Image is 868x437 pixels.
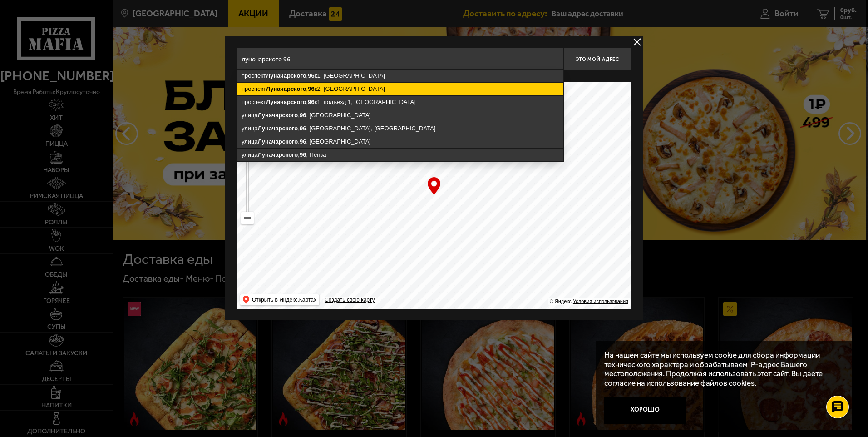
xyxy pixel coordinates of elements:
[237,83,563,95] ymaps: проспект , к2, [GEOGRAPHIC_DATA]
[237,149,563,161] ymaps: улица , , Пенза
[604,397,686,424] button: Хорошо
[604,350,841,388] p: На нашем сайте мы используем cookie для сбора информации технического характера и обрабатываем IP...
[550,298,572,304] ymaps: © Яндекс
[266,85,306,92] ymaps: Луначарского
[258,138,298,145] ymaps: Луначарского
[563,48,631,70] button: Это мой адрес
[237,48,563,70] input: Введите адрес доставки
[300,151,306,158] ymaps: 96
[237,96,563,109] ymaps: проспект , к1, подъезд 1, [GEOGRAPHIC_DATA]
[240,294,319,305] ymaps: Открыть в Яндекс.Картах
[573,298,628,304] a: Условия использования
[258,125,298,132] ymaps: Луначарского
[237,73,365,80] p: Укажите дом на карте или в поле ввода
[308,99,314,105] ymaps: 96
[300,125,306,132] ymaps: 96
[323,297,376,303] a: Создать свою карту
[237,109,563,122] ymaps: улица , , [GEOGRAPHIC_DATA]
[576,56,619,62] span: Это мой адрес
[266,99,306,105] ymaps: Луначарского
[237,70,563,82] ymaps: проспект , к1, [GEOGRAPHIC_DATA]
[631,36,643,48] button: delivery type
[258,151,298,158] ymaps: Луначарского
[237,135,563,148] ymaps: улица , , [GEOGRAPHIC_DATA]
[308,72,314,79] ymaps: 96
[237,122,563,135] ymaps: улица , , [GEOGRAPHIC_DATA], [GEOGRAPHIC_DATA]
[300,138,306,145] ymaps: 96
[258,112,298,119] ymaps: Луначарского
[266,72,306,79] ymaps: Луначарского
[252,294,316,305] ymaps: Открыть в Яндекс.Картах
[300,112,306,119] ymaps: 96
[308,85,314,92] ymaps: 96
